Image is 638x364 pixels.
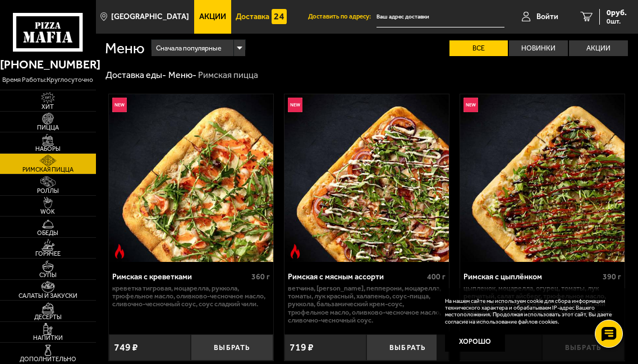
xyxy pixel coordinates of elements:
div: Римская с креветками [112,272,249,282]
img: Острое блюдо [288,244,303,259]
label: Акции [569,40,628,56]
button: Хорошо [445,331,505,352]
span: [GEOGRAPHIC_DATA] [111,13,189,21]
div: Римская пицца [198,70,258,81]
a: Меню- [168,70,196,80]
span: Акции [199,13,226,21]
button: Выбрать [366,334,449,361]
span: 749 ₽ [114,343,138,353]
div: Римская с цыплёнком [463,272,600,282]
img: Новинка [112,98,127,113]
span: 0 шт. [607,18,627,25]
input: Ваш адрес доставки [377,7,504,27]
div: Римская с мясным ассорти [288,272,424,282]
img: Римская с креветками [109,94,273,262]
img: Римская с мясным ассорти [284,94,449,262]
a: НовинкаОстрое блюдоРимская с креветками [109,94,273,262]
span: 400 г [427,272,446,282]
img: Острое блюдо [112,244,127,259]
span: Сначала популярные [156,39,222,58]
span: 719 ₽ [290,343,314,353]
img: Новинка [288,98,303,113]
p: На нашем сайте мы используем cookie для сбора информации технического характера и обрабатываем IP... [445,298,613,325]
span: 390 г [603,272,621,282]
p: цыпленок, моцарелла, огурец, томаты, лук репчатый, салат айсберг, трюфельное масло, оливково-чесн... [463,284,621,324]
label: Все [449,40,508,56]
span: 360 г [251,272,270,282]
label: Новинки [509,40,568,56]
img: Римская с цыплёнком [460,94,625,262]
button: Выбрать [191,334,273,361]
span: Доставка [236,13,269,21]
span: 0 руб. [607,9,627,17]
a: Доставка еды- [105,70,166,80]
img: 15daf4d41897b9f0e9f617042186c801.svg [272,9,287,24]
img: Новинка [463,98,479,113]
a: НовинкаРимская с цыплёнком [460,94,625,262]
a: НовинкаОстрое блюдоРимская с мясным ассорти [284,94,449,262]
p: креветка тигровая, моцарелла, руккола, трюфельное масло, оливково-чесночное масло, сливочно-чесно... [112,284,270,308]
h1: Меню [105,41,145,56]
span: Войти [536,13,558,21]
span: Доставить по адресу: [308,13,377,20]
p: ветчина, [PERSON_NAME], пепперони, моцарелла, томаты, лук красный, халапеньо, соус-пицца, руккола... [288,284,446,324]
